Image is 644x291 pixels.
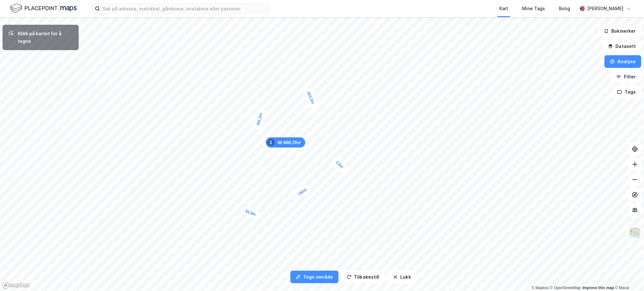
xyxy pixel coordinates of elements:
a: Mapbox [532,286,549,290]
button: Bokmerker [599,25,641,37]
div: Map marker [241,205,261,220]
div: Bolig [559,5,570,12]
button: Lukk [388,271,416,283]
div: 1 [267,139,275,146]
div: Klikk på kartet for å tegne [18,30,74,45]
a: Improve this map [583,286,614,290]
div: Map marker [253,108,266,130]
button: Tags [612,86,641,98]
img: Z [629,227,641,239]
button: Filter [611,70,641,83]
button: Datasett [603,40,641,53]
div: Map marker [266,137,305,148]
div: Kart [500,5,508,12]
div: Map marker [331,156,349,174]
div: Mine Tags [522,5,545,12]
a: Mapbox homepage [2,282,30,289]
a: OpenStreetMap [550,286,581,290]
div: Kontrollprogram for chat [612,261,644,291]
div: Map marker [302,87,319,109]
input: Søk på adresse, matrikkel, gårdeiere, leietakere eller personer [100,4,269,13]
button: Tegn område [290,271,339,283]
img: logo.f888ab2527a4732fd821a326f86c7f29.svg [10,3,77,14]
iframe: Chat Widget [612,261,644,291]
button: Tilbakestill [341,271,385,283]
div: [PERSON_NAME] [588,5,624,12]
div: Map marker [293,183,312,201]
button: Analyse [605,55,641,68]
